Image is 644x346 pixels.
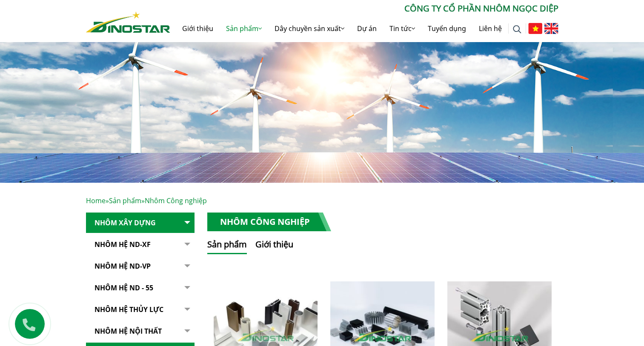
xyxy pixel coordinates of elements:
[207,238,247,254] button: Sản phẩm
[86,196,106,205] a: Home
[255,238,293,254] button: Giới thiệu
[170,2,558,15] p: CÔNG TY CỔ PHẦN NHÔM NGỌC DIỆP
[383,15,421,42] a: Tin tức
[86,256,195,277] a: Nhôm Hệ ND-VP
[472,15,508,42] a: Liên hệ
[268,15,351,42] a: Dây chuyền sản xuất
[220,15,268,42] a: Sản phẩm
[421,15,472,42] a: Tuyển dụng
[544,23,558,34] img: English
[145,196,207,205] span: Nhôm Công nghiệp
[86,11,170,33] img: Nhôm Dinostar
[389,24,412,33] font: Tin tức
[275,24,341,33] font: Dây chuyền sản xuất
[207,213,331,231] h1: Nhôm Công nghiệp
[109,196,141,205] a: Sản phẩm
[86,299,195,320] a: Nhôm hệ thủy lực
[176,15,220,42] a: Giới thiệu
[226,24,258,33] font: Sản phẩm
[86,196,207,205] span: » »
[86,278,195,298] a: NHÔM HỆ ND - 55
[86,213,195,233] a: Nhôm Xây dựng
[86,321,195,342] a: Nhôm hệ nội thất
[513,25,521,34] img: search
[528,23,542,34] img: Tiếng Việt
[351,15,383,42] a: Dự án
[86,234,195,255] a: Nhôm Hệ ND-XF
